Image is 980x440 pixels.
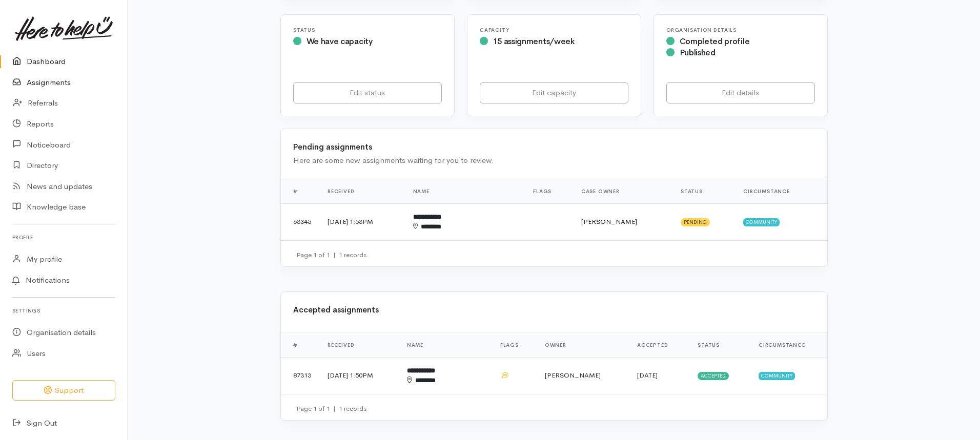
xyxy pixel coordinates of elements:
th: Accepted [629,332,689,357]
th: Owner [537,332,629,357]
span: We have capacity [307,36,373,47]
b: Pending assignments [293,142,372,152]
th: Circumstance [750,332,827,357]
small: Page 1 of 1 1 records [296,250,366,259]
th: Status [689,332,750,357]
b: Accepted assignments [293,305,379,315]
th: Status [672,179,735,203]
a: Edit details [666,82,815,103]
a: Edit status [293,82,442,103]
th: Received [319,332,399,357]
small: Page 1 of 1 1 records [296,404,366,413]
td: [PERSON_NAME] [537,357,629,394]
td: 87313 [281,357,319,394]
span: | [333,404,336,413]
button: Support [12,380,115,401]
span: Published [680,47,716,58]
th: Case Owner [573,179,672,203]
th: Name [405,179,525,203]
td: [PERSON_NAME] [573,203,672,240]
td: 63345 [281,203,319,240]
th: Flags [525,179,573,203]
h6: Organisation Details [666,27,815,33]
a: Edit capacity [480,82,628,103]
h6: Settings [12,304,115,318]
th: # [281,332,319,357]
span: Community [759,372,795,380]
th: Circumstance [735,179,827,203]
span: Accepted [698,372,729,380]
td: [DATE] 1:53PM [319,203,405,240]
span: Pending [681,218,710,226]
th: Received [319,179,405,203]
h6: Capacity [480,27,628,33]
th: Flags [492,332,537,357]
span: Completed profile [680,36,750,47]
span: 15 assignments/week [493,36,575,47]
td: [DATE] 1:50PM [319,357,399,394]
time: [DATE] [637,371,658,380]
span: Community [743,218,780,226]
th: # [281,179,319,203]
th: Name [399,332,492,357]
h6: Profile [12,231,115,244]
span: | [333,250,336,259]
h6: Status [293,27,442,33]
div: Here are some new assignments waiting for you to review. [293,155,815,166]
